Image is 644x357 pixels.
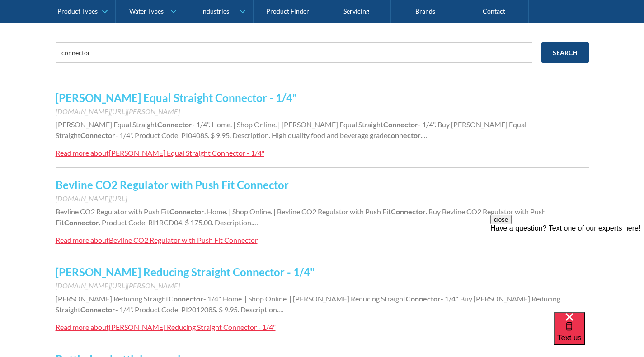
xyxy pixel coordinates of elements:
span: . Buy Bevline CO2 Regulator with Push Fit [56,207,546,227]
div: Bevline CO2 Regulator with Push Fit Connector [109,236,258,244]
a: [PERSON_NAME] Reducing Straight Connector - 1/4" [56,265,315,278]
span: . Home. | Shop Online. | Bevline CO2 Regulator with Push Fit [204,207,391,216]
span: - 1/4". Home. | Shop Online. | [PERSON_NAME] Equal Straight [192,120,383,129]
a: Bevline CO2 Regulator with Push Fit Connector [56,178,289,191]
iframe: podium webchat widget bubble [554,312,644,357]
div: [PERSON_NAME] Reducing Straight Connector - 1/4" [109,323,276,331]
span: - 1/4". Buy [PERSON_NAME] Equal Straight [56,120,526,139]
div: Read more about [56,323,109,331]
div: [DOMAIN_NAME][URL][PERSON_NAME] [56,280,589,291]
strong: Connector [406,294,441,303]
span: - 1/4". Buy [PERSON_NAME] Reducing Straight [56,294,560,314]
span: [PERSON_NAME] Reducing Straight [56,294,169,303]
div: Industries [201,7,229,15]
strong: Connector [169,294,203,303]
div: [DOMAIN_NAME][URL][PERSON_NAME] [56,106,589,117]
div: Read more about [56,236,109,244]
input: Search [541,42,589,63]
strong: Connector [391,207,426,216]
div: [DOMAIN_NAME][URL] [56,193,589,204]
span: - 1/4". Product Code: PI201208S. $ 9.95. Description. [115,305,278,314]
a: Read more about[PERSON_NAME] Reducing Straight Connector - 1/4" [56,322,276,333]
span: . [421,131,422,139]
strong: Connector [80,305,115,314]
span: … [253,218,258,227]
strong: Connector [383,120,418,129]
div: Water Types [129,7,164,15]
span: … [422,131,428,139]
span: Bevline CO2 Regulator with Push Fit [56,207,169,216]
iframe: podium webchat widget prompt [490,215,644,323]
input: e.g. chilled water cooler [56,42,532,63]
span: - 1/4". Product Code: PI0408S. $ 9.95. Description. High quality food and beverage grade [115,131,387,139]
span: - 1/4". Home. | Shop Online. | [PERSON_NAME] Reducing Straight [203,294,406,303]
span: [PERSON_NAME] Equal Straight [56,120,157,129]
strong: Connector [157,120,192,129]
strong: Connector [64,218,99,227]
strong: Connector [80,131,115,139]
span: … [278,305,284,314]
a: Read more aboutBevline CO2 Regulator with Push Fit Connector [56,235,258,246]
div: Product Types [57,7,98,15]
a: [PERSON_NAME] Equal Straight Connector - 1/4" [56,91,297,104]
span: . Product Code: RI1RCD04. $ 175.00. Description. [99,218,253,227]
div: Read more about [56,148,109,157]
a: Read more about[PERSON_NAME] Equal Straight Connector - 1/4" [56,148,264,158]
strong: connector [387,131,421,139]
strong: Connector [169,207,204,216]
div: [PERSON_NAME] Equal Straight Connector - 1/4" [109,148,264,157]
